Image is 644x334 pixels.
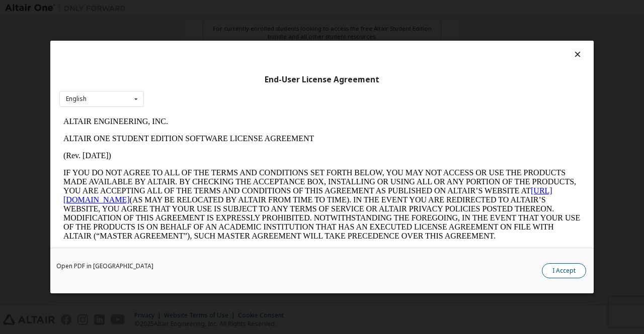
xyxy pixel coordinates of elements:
p: IF YOU DO NOT AGREE TO ALL OF THE TERMS AND CONDITIONS SET FORTH BELOW, YOU MAY NOT ACCESS OR USE... [4,55,521,128]
div: English [66,96,87,102]
div: End-User License Agreement [59,75,585,85]
p: This Altair One Student Edition Software License Agreement (“Agreement”) is between Altair Engine... [4,136,521,172]
p: ALTAIR ONE STUDENT EDITION SOFTWARE LICENSE AGREEMENT [4,21,521,30]
a: [URL][DOMAIN_NAME] [4,73,493,91]
p: (Rev. [DATE]) [4,38,521,47]
button: I Accept [542,263,586,278]
p: ALTAIR ENGINEERING, INC. [4,4,521,13]
a: Open PDF in [GEOGRAPHIC_DATA] [56,263,153,269]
